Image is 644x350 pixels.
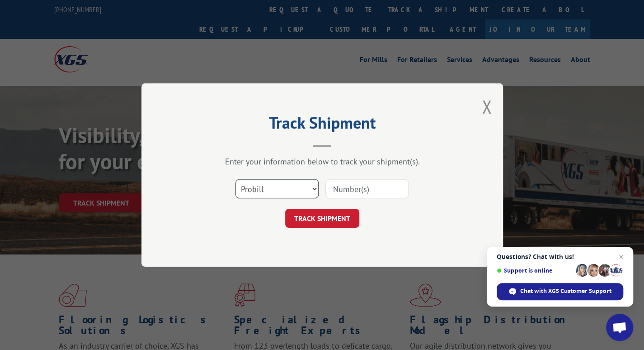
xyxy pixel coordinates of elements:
[482,95,492,119] button: Close modal
[187,156,458,167] div: Enter your information below to track your shipment(s).
[497,253,623,260] span: Questions? Chat with us!
[187,116,458,134] h2: Track Shipment
[497,283,623,300] div: Chat with XGS Customer Support
[497,267,573,274] span: Support is online
[520,287,611,295] span: Chat with XGS Customer Support
[285,209,359,228] button: TRACK SHIPMENT
[325,179,409,198] input: Number(s)
[606,314,633,341] div: Open chat
[616,251,626,262] span: Close chat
